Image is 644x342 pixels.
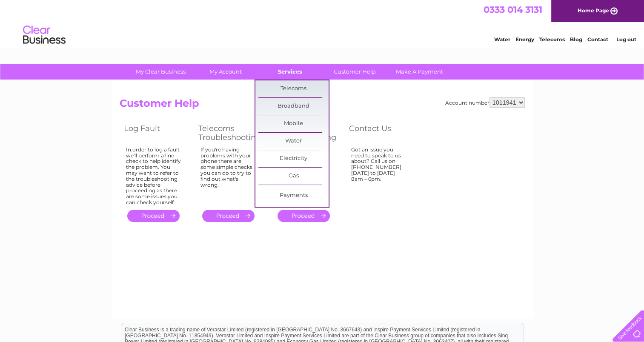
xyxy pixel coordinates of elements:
[120,122,194,144] th: Log Fault
[202,210,255,222] a: .
[384,64,455,80] a: Make A Payment
[258,168,329,185] a: Gas
[351,147,406,202] div: Got an issue you need to speak to us about? Call us on [PHONE_NUMBER] [DATE] to [DATE] 8am – 6pm.
[445,97,525,108] div: Account number
[616,36,636,43] a: Log out
[258,115,329,132] a: Mobile
[258,133,329,150] a: Water
[120,97,525,114] h2: Customer Help
[570,36,582,43] a: Blog
[494,36,510,43] a: Water
[255,64,325,80] a: Services
[278,210,330,222] a: .
[320,64,390,80] a: Customer Help
[258,98,329,115] a: Broadband
[126,64,196,80] a: My Clear Business
[127,210,180,222] a: .
[258,150,329,167] a: Electricity
[126,147,181,205] div: In order to log a fault we'll perform a line check to help identify the problem. You may want to ...
[258,187,329,204] a: Payments
[484,4,542,15] a: 0333 014 3131
[539,36,565,43] a: Telecoms
[121,5,524,41] div: Clear Business is a trading name of Verastar Limited (registered in [GEOGRAPHIC_DATA] No. 3667643...
[515,36,534,43] a: Energy
[345,122,419,144] th: Contact Us
[190,64,260,80] a: My Account
[23,22,66,48] img: logo.png
[258,80,329,97] a: Telecoms
[194,122,269,144] th: Telecoms Troubleshooting
[587,36,608,43] a: Contact
[200,147,257,202] div: If you're having problems with your phone there are some simple checks you can do to try to find ...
